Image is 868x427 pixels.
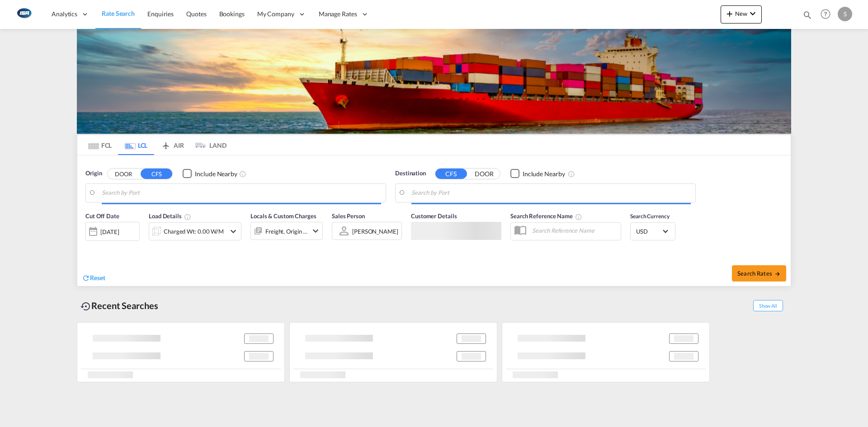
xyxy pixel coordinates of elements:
span: Destination [395,169,426,178]
md-pagination-wrapper: Use the left and right arrow keys to navigate between tabs [82,135,226,155]
md-datepicker: Select [85,240,92,252]
span: Analytics [52,9,77,19]
md-icon: icon-refresh [82,274,90,282]
div: icon-refreshReset [82,273,105,283]
span: Origin [85,169,102,178]
span: Manage Rates [319,9,357,19]
div: Charged Wt: 0.00 W/Micon-chevron-down [149,222,241,240]
span: Sales Person [332,212,365,220]
div: Recent Searches [77,296,162,316]
span: Reset [90,274,105,282]
span: My Company [257,9,294,19]
div: [PERSON_NAME] [352,228,398,235]
button: DOOR [468,169,500,179]
span: Rate Search [102,9,135,17]
span: Enquiries [147,10,174,18]
span: Search Reference Name [510,212,582,220]
md-select: Sales Person: Sofie Schumacher [351,225,399,238]
div: Charged Wt: 0.00 W/M [164,225,224,238]
div: Origin DOOR CFS Checkbox No InkUnchecked: Ignores neighbouring ports when fetching rates.Checked ... [77,155,791,286]
md-icon: icon-backup-restore [80,301,91,312]
md-icon: Unchecked: Ignores neighbouring ports when fetching rates.Checked : Includes neighbouring ports w... [568,170,575,178]
div: Freight Origin Destination [265,225,308,238]
div: Freight Origin Destinationicon-chevron-down [250,222,323,240]
img: 1aa151c0c08011ec8d6f413816f9a227.png [14,4,34,24]
md-icon: Your search will be saved by the below given name [575,213,582,221]
span: USD [636,227,661,235]
md-icon: Chargeable Weight [184,213,191,221]
md-checkbox: Checkbox No Ink [183,169,237,178]
md-icon: icon-magnify [802,10,812,20]
md-tab-item: LCL [118,135,154,155]
div: [DATE] [100,228,119,236]
span: Cut Off Date [85,212,119,220]
span: Load Details [149,212,191,220]
md-tab-item: LAND [190,135,226,155]
span: New [724,10,758,17]
input: Search by Port [102,186,381,200]
md-icon: icon-chevron-down [747,8,758,19]
button: CFS [141,169,172,179]
input: Search by Port [411,186,691,200]
md-icon: icon-chevron-down [310,225,321,236]
span: Customer Details [411,212,457,220]
div: S [838,7,852,21]
md-tab-item: AIR [154,135,190,155]
div: Include Nearby [523,169,565,178]
div: Include Nearby [195,169,237,178]
md-tab-item: FCL [82,135,118,155]
span: Show All [753,300,783,311]
md-icon: icon-airplane [160,140,171,147]
span: Bookings [219,10,245,18]
span: Help [818,6,833,22]
md-icon: Unchecked: Ignores neighbouring ports when fetching rates.Checked : Includes neighbouring ports w... [239,170,246,178]
button: Search Ratesicon-arrow-right [732,265,786,282]
button: icon-plus 400-fgNewicon-chevron-down [721,5,762,23]
span: Search Rates [737,270,781,277]
div: [DATE] [85,222,140,241]
button: CFS [435,169,467,179]
md-select: Select Currency: $ USDUnited States Dollar [635,225,670,238]
md-checkbox: Checkbox No Ink [510,169,565,178]
button: DOOR [108,169,139,179]
span: Search Currency [630,213,670,220]
div: Help [818,6,838,23]
md-icon: icon-arrow-right [774,271,781,277]
span: Locals & Custom Charges [250,212,316,220]
div: icon-magnify [802,10,812,23]
md-icon: icon-chevron-down [228,226,239,237]
img: LCL+%26+FCL+BACKGROUND.png [77,29,791,134]
input: Search Reference Name [528,224,621,237]
md-icon: icon-plus 400-fg [724,8,735,19]
span: Quotes [186,10,206,18]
